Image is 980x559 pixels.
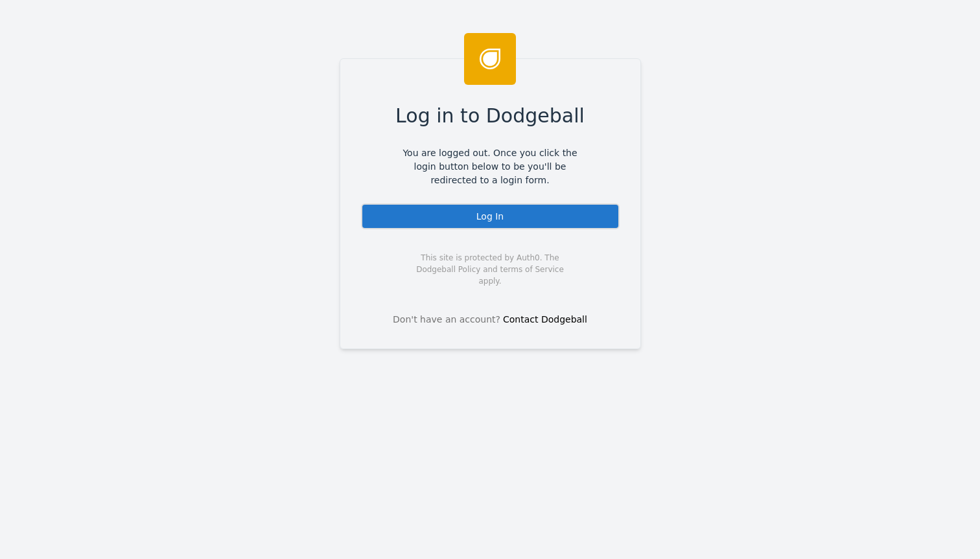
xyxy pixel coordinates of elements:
[361,203,620,229] div: Log In
[393,313,500,326] span: Don't have an account?
[393,146,587,187] span: You are logged out. Once you click the login button below to be you'll be redirected to a login f...
[503,314,587,325] a: Contact Dodgeball
[405,252,576,287] span: This site is protected by Auth0. The Dodgeball Policy and terms of Service apply.
[395,101,585,130] span: Log in to Dodgeball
